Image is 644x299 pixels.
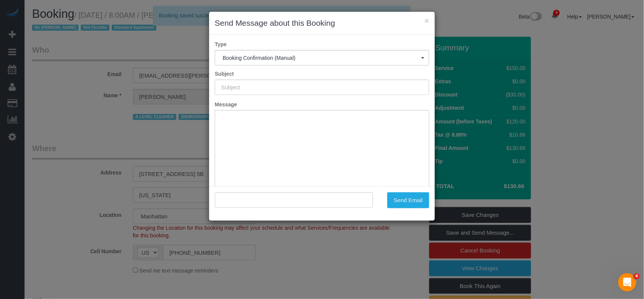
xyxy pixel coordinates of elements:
label: Message [209,101,435,108]
label: Subject [209,70,435,78]
span: 4 [634,273,640,279]
button: × [425,17,429,25]
button: Send Email [387,192,429,208]
iframe: Intercom live chat [618,273,636,291]
button: Booking Confirmation (Manual) [215,50,429,65]
label: Type [209,40,435,48]
input: Subject [215,79,429,95]
iframe: Rich Text Editor, editor1 [215,111,429,229]
span: Booking Confirmation (Manual) [223,55,421,61]
h3: Send Message about this Booking [215,17,429,29]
